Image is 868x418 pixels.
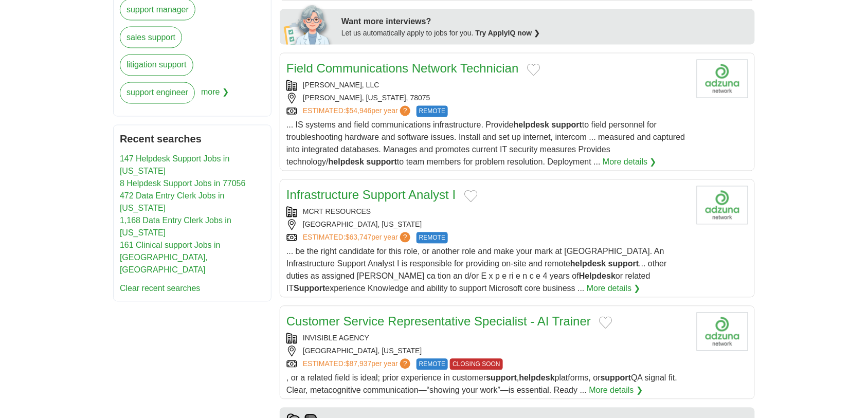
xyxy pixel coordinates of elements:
[601,374,631,383] strong: support
[286,247,667,293] span: ... be the right candidate for this role, or another role and make your mark at [GEOGRAPHIC_DATA]...
[303,106,412,117] a: ESTIMATED:$54,946per year?
[286,62,519,76] a: Field Communications Network Technician
[552,121,583,130] strong: support
[514,121,549,130] strong: helpdesk
[120,284,201,293] a: Clear recent searches
[329,158,364,167] strong: helpdesk
[476,29,540,37] a: Try ApplyIQ now ❯
[417,359,448,370] span: REMOTE
[608,260,639,268] strong: support
[587,283,641,295] a: More details ❯
[286,207,689,217] div: MCRT RESOURCES
[120,82,195,104] a: support engineer
[286,93,689,104] div: [PERSON_NAME], [US_STATE], 78075
[579,272,616,281] strong: Helpdesk
[284,4,334,45] img: apply-iq-scientist.png
[120,241,221,275] a: 161 Clinical support Jobs in [GEOGRAPHIC_DATA], [GEOGRAPHIC_DATA]
[286,315,591,329] a: Customer Service Representative Specialist - AI Trainer
[286,374,677,395] span: , or a related field is ideal; prior experience in customer , platforms, or QA signal fit. Clear,...
[570,260,606,268] strong: helpdesk
[346,233,372,242] span: $63,747
[697,186,748,225] img: Company logo
[400,106,410,116] span: ?
[346,360,372,368] span: $87,937
[346,107,372,115] span: $54,946
[450,359,503,370] span: CLOSING SOON
[603,156,657,169] a: More details ❯
[120,216,231,238] a: 1,168 Data Entry Clerk Jobs in [US_STATE]
[527,64,540,76] button: Add to favorite jobs
[286,188,456,202] a: Infrastructure Support Analyst I
[697,60,748,98] img: Company logo
[201,82,229,110] span: more ❯
[589,385,643,397] a: More details ❯
[400,232,410,243] span: ?
[417,106,448,117] span: REMOTE
[400,359,410,369] span: ?
[120,27,182,48] a: sales support
[303,232,412,244] a: ESTIMATED:$63,747per year?
[341,28,749,39] div: Let us automatically apply to jobs for you.
[341,15,749,28] div: Want more interviews?
[120,192,225,213] a: 472 Data Entry Clerk Jobs in [US_STATE]
[286,333,689,344] div: INVISIBLE AGENCY
[367,158,397,167] strong: support
[294,284,325,293] strong: Support
[303,359,412,370] a: ESTIMATED:$87,937per year?
[519,374,555,383] strong: helpdesk
[120,155,229,176] a: 147 Helpdesk Support Jobs in [US_STATE]
[464,190,478,203] button: Add to favorite jobs
[286,346,689,357] div: [GEOGRAPHIC_DATA], [US_STATE]
[599,317,612,329] button: Add to favorite jobs
[417,232,448,244] span: REMOTE
[486,374,517,383] strong: support
[286,121,685,167] span: ... IS systems and field communications infrastructure. Provide to field personnel for troublesho...
[120,132,265,147] h2: Recent searches
[120,54,193,76] a: litigation support
[120,179,246,188] a: 8 Helpdesk Support Jobs in 77056
[697,313,748,351] img: Company logo
[286,220,689,230] div: [GEOGRAPHIC_DATA], [US_STATE]
[286,80,689,91] div: [PERSON_NAME], LLC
